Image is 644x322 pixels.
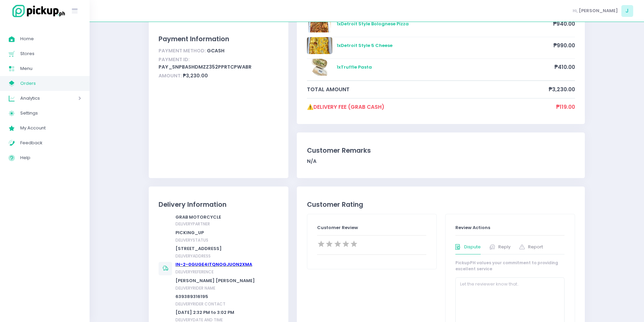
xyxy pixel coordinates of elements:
span: Feedback [20,139,81,147]
span: Report [528,244,543,250]
div: [DATE] 2:32 PM to 3:02 PM [175,309,255,316]
span: Payment Method: [159,47,206,54]
span: J [621,5,633,17]
div: N/A [307,158,575,165]
div: gcash [159,46,279,55]
span: My Account [20,124,81,132]
span: ⚠️delivery fee (grab Cash) [307,103,556,111]
span: delivery partner [175,221,210,227]
div: ₱3,230.00 [159,72,279,81]
img: logo [8,4,66,18]
span: delivery rider name [175,285,215,291]
span: Analytics [20,94,59,103]
div: Payment Information [159,34,279,44]
span: Amount: [159,72,182,79]
div: Customer Remarks [307,146,575,155]
div: GRAB MOTORCYCLE [175,214,255,227]
span: delivery rider contact [175,301,225,307]
span: Reply [498,244,510,250]
div: 639389316195 [175,293,255,300]
div: Delivery Information [159,200,279,209]
div: pay_snPBaSHdmzZ352PpRTcPWABr [159,55,279,72]
span: Menu [20,64,81,73]
span: Customer Review [317,224,358,231]
span: Help [20,153,81,162]
div: [STREET_ADDRESS] [175,245,255,252]
div: Customer Rating [307,200,575,209]
span: Payment ID: [159,56,190,63]
span: Stores [20,49,81,58]
span: delivery reference [175,269,214,275]
span: Orders [20,79,81,88]
span: Settings [20,109,81,118]
span: Home [20,34,81,43]
span: Hi, [573,7,578,14]
span: Review Actions [455,224,490,231]
span: total amount [307,85,549,93]
span: Dispute [464,244,481,250]
span: ₱119.00 [556,103,575,111]
span: delivery status [175,237,208,243]
a: IN-2-0GUGE4ITQNOGJUON2XMA [175,261,252,268]
div: PICKING_UP [175,229,255,236]
span: ₱3,230.00 [549,85,575,93]
div: PickupPH values your commitment to providing excellent service [455,260,565,272]
div: [PERSON_NAME] [PERSON_NAME] [175,277,255,284]
span: delivery address [175,253,211,259]
span: [PERSON_NAME] [579,7,618,14]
